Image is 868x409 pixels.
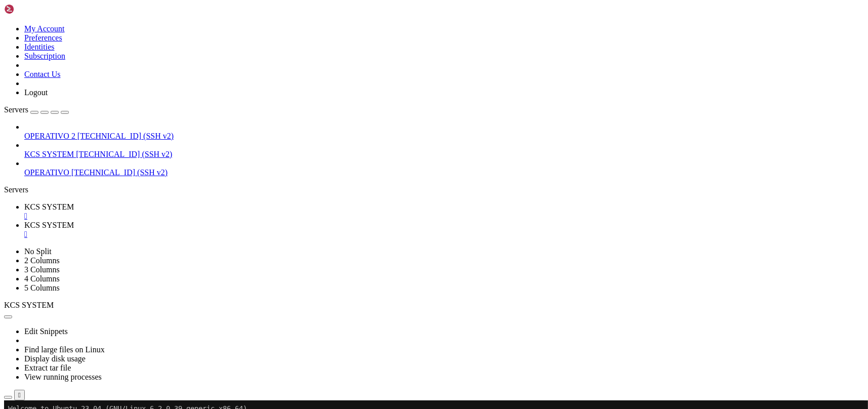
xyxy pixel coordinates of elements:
[24,345,105,354] a: Find large files on Linux
[24,221,864,239] a: KCS SYSTEM
[24,132,75,140] span: OPERATIVO 2
[4,301,54,309] span: KCS SYSTEM
[4,4,736,13] x-row: Welcome to Ubuntu 23.04 (GNU/Linux 6.2.0-39-generic x86_64)
[24,122,864,141] li: OPERATIVO 2 [TECHNICAL_ID] (SSH v2)
[24,265,60,274] a: 3 Columns
[4,262,736,271] x-row: : $
[4,168,736,176] x-row: To see these additional updates run: apt list --upgradable
[4,105,69,114] a: Servers
[4,219,736,228] x-row: New release '24.04.3 LTS' available.
[4,262,81,270] span: ubuntu@vps-08acaf7e
[4,56,736,64] x-row: System information as of [DATE]
[4,99,736,107] x-row: Swap usage: 0%
[4,125,736,133] x-row: just raised the bar for easy, resilient and secure K8s cluster deployment.
[24,212,864,221] a: 
[24,327,68,336] a: Edit Snippets
[85,262,89,270] span: ~
[4,73,736,81] x-row: System load: 0.0 Processes: 183
[4,228,736,236] x-row: Run 'do-release-upgrade' to upgrade to it.
[4,105,28,114] span: Servers
[4,185,864,194] div: Servers
[24,150,74,158] span: KCS SYSTEM
[77,132,174,140] span: [TECHNICAL_ID] (SSH v2)
[4,142,736,150] x-row: [URL][DOMAIN_NAME]
[24,70,61,78] a: Contact Us
[4,30,736,38] x-row: * Management: [URL][DOMAIN_NAME]
[24,283,60,292] a: 5 Columns
[4,38,736,47] x-row: * Support: [URL][DOMAIN_NAME]
[24,132,864,141] a: OPERATIVO 2 [TECHNICAL_ID] (SSH v2)
[14,390,25,400] button: 
[4,116,736,125] x-row: * Strictly confined Kubernetes makes edge and IoT secure. Learn how MicroK8s
[24,88,48,97] a: Logout
[24,141,864,159] li: KCS SYSTEM [TECHNICAL_ID] (SSH v2)
[24,168,864,177] a: OPERATIVO [TECHNICAL_ID] (SSH v2)
[24,150,864,159] a: KCS SYSTEM [TECHNICAL_ID] (SSH v2)
[24,274,60,283] a: 4 Columns
[24,256,60,265] a: 2 Columns
[4,202,736,211] x-row: [URL][DOMAIN_NAME]
[24,221,74,229] span: KCS SYSTEM
[4,4,62,14] img: Shellngn
[4,90,736,99] x-row: Memory usage: 62% IPv4 address for ens3: [TECHNICAL_ID]
[18,391,21,399] div: 
[71,168,168,177] span: [TECHNICAL_ID] (SSH v2)
[24,247,52,256] a: No Split
[102,262,106,271] div: (23, 30)
[24,24,65,33] a: My Account
[24,363,71,372] a: Extract tar file
[24,159,864,177] li: OPERATIVO [TECHNICAL_ID] (SSH v2)
[4,185,736,193] x-row: Your Ubuntu release is not supported anymore.
[24,230,864,239] a: 
[24,354,86,363] a: Display disk usage
[24,202,74,211] span: KCS SYSTEM
[4,81,736,90] x-row: Usage of /: 20.0% of 77.39GB Users logged in: 1
[76,150,172,158] span: [TECHNICAL_ID] (SSH v2)
[4,193,736,202] x-row: For upgrade information, please visit:
[4,254,736,262] x-row: Last login: [DATE] from [TECHNICAL_ID]
[24,168,69,177] span: OPERATIVO
[4,159,736,168] x-row: 1 update can be applied immediately.
[24,373,102,381] a: View running processes
[24,52,65,60] a: Subscription
[24,33,62,42] a: Preferences
[24,202,864,221] a: KCS SYSTEM
[4,21,736,30] x-row: * Documentation: [URL][DOMAIN_NAME]
[24,43,55,51] a: Identities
